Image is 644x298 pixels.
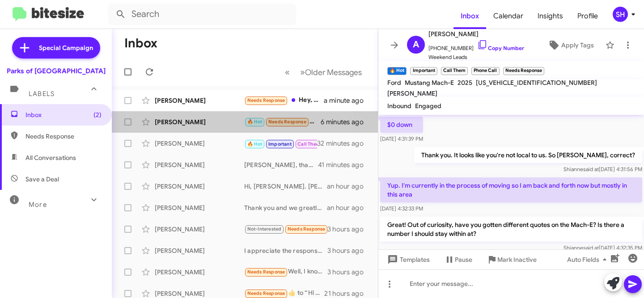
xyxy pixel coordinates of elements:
[437,252,479,268] button: Pause
[25,132,102,141] span: Needs Response
[414,147,642,163] p: Thank you. It looks like you're not local to us. So [PERSON_NAME], correct?
[321,118,371,126] div: 6 minutes ago
[268,119,306,125] span: Needs Response
[455,252,472,268] span: Pause
[244,117,321,127] div: Price. Also you do not have the vehicle I am searching for. Your staff is looking for me.
[380,135,423,142] span: [DATE] 4:31:39 PM
[247,269,285,275] span: Needs Response
[29,201,47,209] span: More
[295,63,367,81] button: Next
[413,38,419,52] span: A
[280,63,367,81] nav: Page navigation example
[583,244,599,251] span: said at
[7,67,106,76] div: Parks of [GEOGRAPHIC_DATA]
[244,138,317,149] div: Ok thanks. Email is [EMAIL_ADDRESS][DOMAIN_NAME]
[380,117,423,133] p: $0 down
[155,225,244,234] div: [PERSON_NAME]
[39,43,93,52] span: Special Campaign
[458,79,472,87] span: 2025
[155,289,244,298] div: [PERSON_NAME]
[318,160,371,169] div: 41 minutes ago
[12,37,100,59] a: Special Campaign
[25,175,59,184] span: Save a Deal
[280,63,295,81] button: Previous
[244,203,327,212] div: Thank you and we greatly appreciate for the opportunity to earn your business.
[155,160,244,169] div: [PERSON_NAME]
[530,3,570,29] a: Insights
[387,67,407,75] small: 🔥 Hot
[380,217,642,242] p: Great! Out of curiosity, have you gotten different quotes on the Mach-E? Is there a number I shou...
[497,252,537,268] span: Mark Inactive
[327,268,371,277] div: 3 hours ago
[247,119,263,125] span: 🔥 Hot
[476,79,597,87] span: [US_VEHICLE_IDENTIFICATION_NUMBER]
[405,79,454,87] span: Mustang Mach-E
[285,67,290,78] span: «
[386,252,430,268] span: Templates
[155,182,244,191] div: [PERSON_NAME]
[486,3,530,29] a: Calendar
[410,67,437,75] small: Important
[428,29,524,39] span: [PERSON_NAME]
[247,141,263,147] span: 🔥 Hot
[317,139,371,148] div: 32 minutes ago
[428,39,524,53] span: [PHONE_NUMBER]
[247,97,285,103] span: Needs Response
[561,37,594,53] span: Apply Tags
[477,45,524,51] a: Copy Number
[327,182,371,191] div: an hour ago
[327,203,371,212] div: an hour ago
[327,225,371,234] div: 3 hours ago
[155,246,244,255] div: [PERSON_NAME]
[108,4,296,25] input: Search
[441,67,468,75] small: Call Them
[29,90,55,98] span: Labels
[560,252,617,268] button: Auto Fields
[155,139,244,148] div: [PERSON_NAME]
[124,36,157,50] h1: Inbox
[503,67,544,75] small: Needs Response
[244,160,318,169] div: [PERSON_NAME], thank you for your response and we greatly appreciate your business! Whenever you'...
[25,153,76,162] span: All Conversations
[93,110,102,119] span: (2)
[563,166,642,172] span: Shianne [DATE] 4:31:56 PM
[247,226,282,232] span: Not-Interested
[570,3,605,29] a: Profile
[25,110,102,119] span: Inbox
[453,3,486,29] a: Inbox
[415,102,441,110] span: Engaged
[155,268,244,277] div: [PERSON_NAME]
[613,7,628,22] div: SH
[288,226,326,232] span: Needs Response
[244,267,327,277] div: Well, I know that there is a safety recall, and I don't think you can sell them right now correct...
[268,141,292,147] span: Important
[380,177,642,202] p: Yup. I'm currently in the process of moving so I am back and forth now but mostly in this area
[479,252,544,268] button: Mark Inactive
[605,7,634,22] button: SH
[305,67,362,77] span: Older Messages
[244,95,324,105] div: Hey, [PERSON_NAME]. Thank you. [PERSON_NAME] has been very helpful and a pleasure to work with, a...
[155,118,244,126] div: [PERSON_NAME]
[471,67,499,75] small: Phone Call
[428,53,524,62] span: Weekend Leads
[378,252,437,268] button: Templates
[387,102,411,110] span: Inbound
[244,182,327,191] div: Hi, [PERSON_NAME]. [PERSON_NAME] here, [PERSON_NAME]'s assistant. I sincerely apologize for the e...
[300,67,305,78] span: »
[563,244,642,251] span: Shianne [DATE] 4:32:35 PM
[324,96,371,105] div: a minute ago
[540,37,601,53] button: Apply Tags
[387,79,401,87] span: Ford
[327,246,371,255] div: 3 hours ago
[155,203,244,212] div: [PERSON_NAME]
[244,224,327,234] div: Thank you anyways , have a great day !
[380,205,423,212] span: [DATE] 4:32:33 PM
[324,289,371,298] div: 21 hours ago
[583,166,599,172] span: said at
[387,89,437,97] span: [PERSON_NAME]
[297,141,321,147] span: Call Them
